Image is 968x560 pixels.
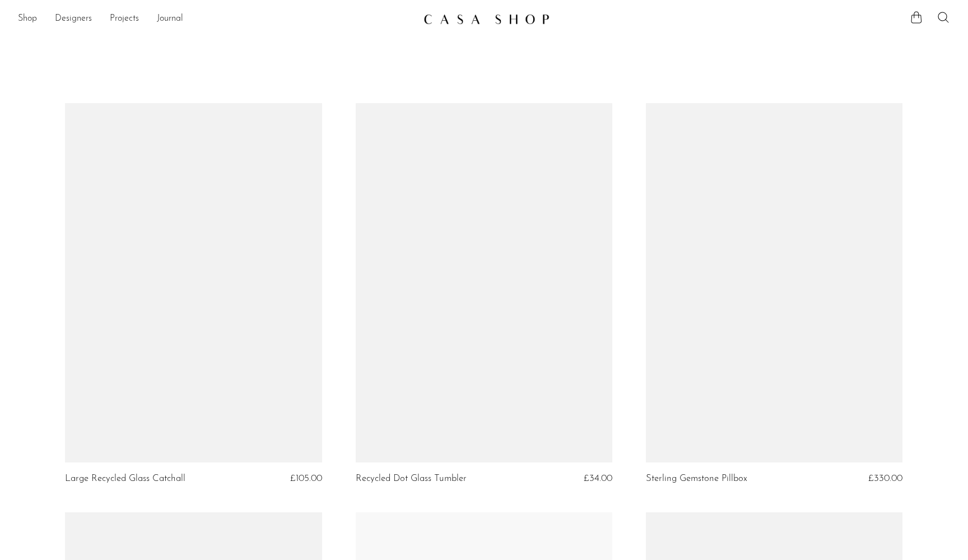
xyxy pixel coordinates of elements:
[868,474,902,483] span: £330.00
[646,474,747,484] a: Sterling Gemstone Pillbox
[290,474,322,483] span: £105.00
[110,12,139,26] a: Projects
[18,10,415,29] nav: Desktop navigation
[157,12,183,26] a: Journal
[55,12,92,26] a: Designers
[18,10,415,29] ul: NEW HEADER MENU
[356,474,467,484] a: Recycled Dot Glass Tumbler
[18,12,37,26] a: Shop
[65,474,185,484] a: Large Recycled Glass Catchall
[584,474,612,483] span: £34.00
